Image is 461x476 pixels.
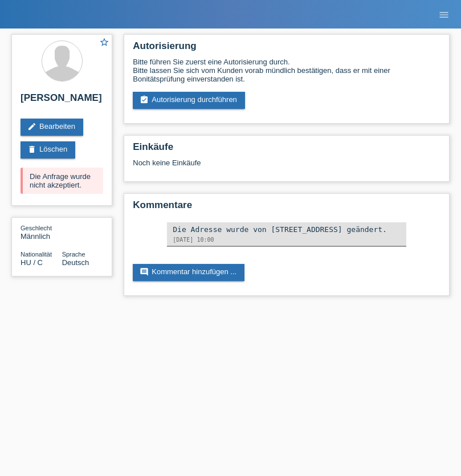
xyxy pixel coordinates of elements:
a: star_border [99,37,109,49]
div: Bitte führen Sie zuerst eine Autorisierung durch. Bitte lassen Sie sich vom Kunden vorab mündlich... [133,58,440,83]
span: Nationalität [21,251,52,258]
a: commentKommentar hinzufügen ... [133,264,244,281]
div: Männlich [21,223,62,241]
span: Deutsch [62,258,89,267]
a: deleteLöschen [21,141,75,158]
i: star_border [99,37,109,47]
h2: [PERSON_NAME] [21,92,103,109]
div: [DATE] 10:00 [173,237,401,243]
h2: Einkäufe [133,141,440,158]
h2: Autorisierung [133,40,440,58]
i: menu [438,9,450,21]
a: editBearbeiten [21,119,83,136]
span: Sprache [62,251,85,258]
i: comment [140,267,149,276]
a: menu [433,11,455,18]
div: Noch keine Einkäufe [133,158,440,176]
span: Geschlecht [21,225,52,231]
div: Die Adresse wurde von [STREET_ADDRESS] geändert. [173,225,401,234]
i: delete [27,145,36,154]
span: Ungarn / C / 30.10.2021 [21,258,43,267]
a: assignment_turned_inAutorisierung durchführen [133,92,245,109]
i: edit [27,122,36,131]
div: Die Anfrage wurde nicht akzeptiert. [21,168,103,194]
i: assignment_turned_in [140,95,149,104]
h2: Kommentare [133,200,440,217]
